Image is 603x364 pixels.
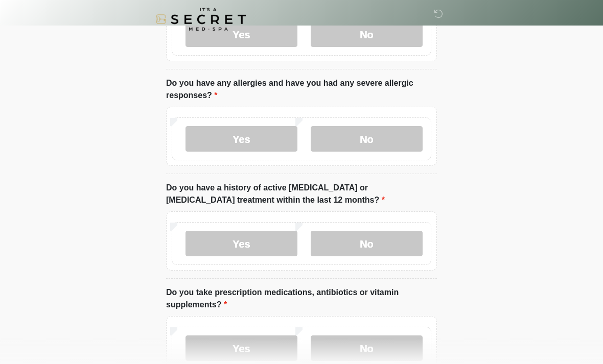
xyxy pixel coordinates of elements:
[166,182,437,206] label: Do you have a history of active [MEDICAL_DATA] or [MEDICAL_DATA] treatment within the last 12 mon...
[311,126,423,152] label: No
[166,77,437,102] label: Do you have any allergies and have you had any severe allergic responses?
[311,231,423,256] label: No
[156,8,246,31] img: It's A Secret Med Spa Logo
[185,126,297,152] label: Yes
[311,335,423,361] label: No
[185,231,297,256] label: Yes
[185,335,297,361] label: Yes
[166,286,437,311] label: Do you take prescription medications, antibiotics or vitamin supplements?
